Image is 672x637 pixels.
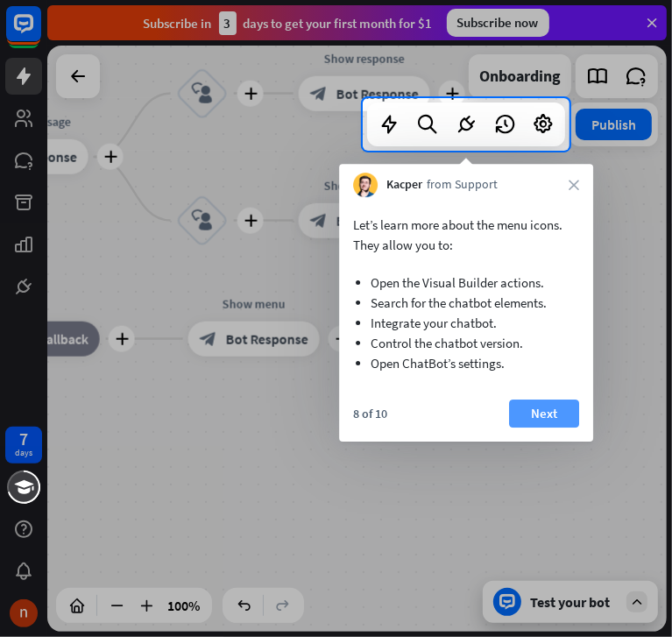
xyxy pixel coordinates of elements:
button: Open LiveChat chat widget [14,7,67,60]
li: Integrate your chatbot. [371,313,562,333]
i: close [569,180,579,190]
span: from Support [427,176,498,194]
button: Next [509,400,579,428]
li: Open the Visual Builder actions. [371,272,562,293]
li: Search for the chatbot elements. [371,293,562,313]
li: Control the chatbot version. [371,333,562,353]
span: Kacper [386,176,422,194]
li: Open ChatBot’s settings. [371,353,562,373]
div: 8 of 10 [353,406,387,421]
p: Let’s learn more about the menu icons. They allow you to: [353,215,579,255]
